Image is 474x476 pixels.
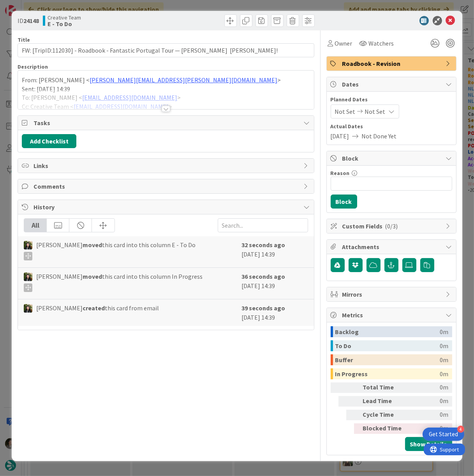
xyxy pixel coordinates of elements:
span: Custom Fields [342,221,442,231]
div: 0m [440,354,449,365]
span: Support [16,1,35,11]
span: Not Set [335,107,356,116]
span: Actual Dates [331,122,452,131]
span: ( 0/3 ) [385,222,398,230]
p: From: [PERSON_NAME] < > [22,76,310,85]
div: Buffer [335,354,440,365]
p: Sent: [DATE] 14:39 [22,85,310,94]
div: 0m [409,410,449,420]
div: 0m [440,326,449,337]
span: Links [33,161,300,170]
span: Watchers [369,39,394,48]
div: [DATE] 14:39 [242,240,308,264]
div: Open Get Started checklist, remaining modules: 4 [423,428,464,441]
span: Mirrors [342,290,442,299]
span: Roadbook - Revision [342,59,442,68]
label: Reason [331,170,350,177]
button: Show Details [405,437,452,451]
div: Total Time [363,382,406,393]
span: Comments [33,182,300,191]
span: Dates [342,80,442,89]
div: Lead Time [363,396,406,407]
span: Creative Team [48,14,81,21]
div: [DATE] 14:39 [242,303,308,322]
span: [PERSON_NAME] this card into this column E - To Do [36,240,196,260]
div: Cycle Time [363,410,406,420]
div: Backlog [335,326,440,337]
span: Attachments [342,242,442,251]
div: [DATE] 14:39 [242,272,308,295]
b: 39 seconds ago [242,304,285,312]
a: [PERSON_NAME][EMAIL_ADDRESS][PERSON_NAME][DOMAIN_NAME] [90,76,277,84]
button: Add Checklist [22,134,76,148]
b: 24148 [23,17,39,25]
div: 0m [409,382,449,393]
b: E - To Do [48,21,81,27]
input: Search... [218,218,308,232]
img: BC [24,241,32,250]
img: BC [24,304,32,313]
span: Block [342,154,442,163]
span: Not Set [365,107,386,116]
b: 32 seconds ago [242,241,285,249]
span: Tasks [33,118,300,127]
span: Metrics [342,310,442,320]
div: 0m [409,423,449,434]
b: created [83,304,105,312]
b: 36 seconds ago [242,273,285,280]
div: Blocked Time [363,423,406,434]
input: type card name here... [18,43,314,57]
b: moved [83,273,102,280]
span: [PERSON_NAME] this card from email [36,303,159,313]
div: 0m [440,368,449,379]
div: To Do [335,340,440,351]
span: [DATE] [331,131,349,141]
img: BC [24,273,32,281]
span: [PERSON_NAME] this card into this column In Progress [36,272,203,292]
label: Title [18,36,30,43]
div: 4 [457,426,464,433]
span: Owner [335,39,352,48]
div: All [24,219,47,232]
div: 0m [440,340,449,351]
b: moved [83,241,102,249]
div: Get Started [429,430,458,438]
button: Block [331,195,357,209]
span: Not Done Yet [362,131,397,141]
div: In Progress [335,368,440,379]
span: ID [18,16,39,25]
span: Description [18,63,48,70]
div: 0m [409,396,449,407]
span: History [33,202,300,212]
span: Planned Dates [331,96,452,104]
